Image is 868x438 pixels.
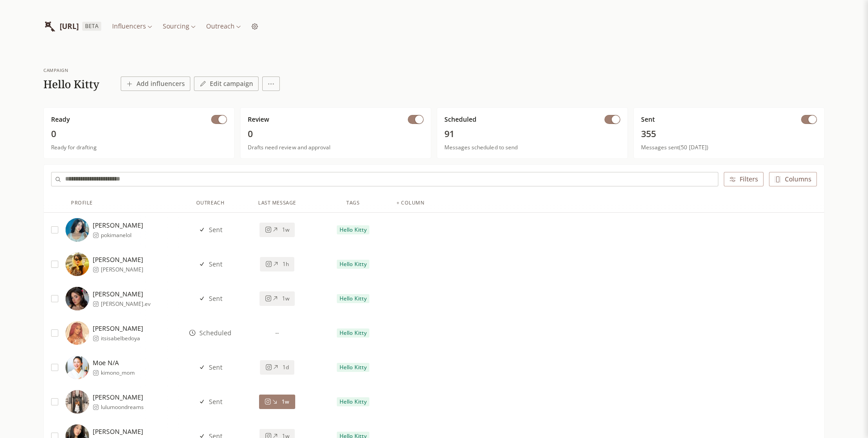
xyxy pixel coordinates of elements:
[66,218,89,242] img: https://lookalike-images.influencerlist.ai/profiles/00b74078-2e20-49fe-a3b0-92145593d09c.jpg
[121,76,190,91] button: Add influencers
[248,144,424,151] span: Drafts need review and approval
[724,172,764,186] button: Filters
[258,199,296,207] div: Last Message
[101,300,151,308] span: [PERSON_NAME].ev
[282,226,289,233] span: 1w
[396,199,424,207] div: + column
[43,77,99,91] h1: Hello Kitty
[283,261,289,268] span: 1h
[93,255,143,264] span: [PERSON_NAME]
[93,358,135,367] span: Moe N/A
[159,20,199,33] button: Sourcing
[108,20,156,33] button: Influencers
[101,266,143,273] span: [PERSON_NAME]
[66,356,89,379] img: https://lookalike-images.influencerlist.ai/profiles/dea66cec-bc3d-46b9-868c-b9bda79b4b9c.jpg
[209,294,222,303] span: Sent
[641,115,655,124] span: Sent
[51,128,227,140] span: 0
[641,128,817,140] span: 355
[259,223,295,237] button: 1w
[71,199,93,207] div: Profile
[340,226,366,233] span: Hello Kitty
[51,115,70,124] span: Ready
[444,128,620,140] span: 91
[340,329,366,337] span: Hello Kitty
[93,290,151,299] span: [PERSON_NAME]
[260,257,294,271] button: 1h
[248,128,424,140] span: 0
[196,199,224,207] div: Outreach
[101,232,143,239] span: pokimanelol
[259,395,295,409] button: 1w
[641,144,817,151] span: Messages sent (50 [DATE])
[101,335,143,342] span: itsisabelbedoya
[101,404,144,411] span: lulumoondreams
[194,76,259,91] button: Edit campaign
[340,398,366,405] span: Hello Kitty
[43,67,99,74] div: campaign
[769,172,817,186] button: Columns
[209,363,222,372] span: Sent
[93,427,143,436] span: [PERSON_NAME]
[66,321,89,345] img: https://lookalike-images.influencerlist.ai/profiles/f1b61a3a-f52a-4cfc-8d6b-cbebf6aa6a79.jpg
[444,144,620,151] span: Messages scheduled to send
[340,261,366,268] span: Hello Kitty
[43,20,56,33] img: InfluencerList.ai
[66,390,89,414] img: https://lookalike-images.influencerlist.ai/profiles/72a5248c-0116-4276-b8cd-3b4c709d3630.jpg
[93,324,143,333] span: [PERSON_NAME]
[43,14,101,38] a: InfluencerList.ai[URL]BETA
[203,20,244,33] button: Outreach
[283,364,289,371] span: 1d
[60,21,79,32] span: [URL]
[66,252,89,276] img: https://lookalike-images.influencerlist.ai/profiles/3ac06969-fa12-4058-9802-ecf2b847b378.jpg
[51,144,227,151] span: Ready for drafting
[259,291,295,306] button: 1w
[282,295,289,302] span: 1w
[275,329,279,337] span: --
[93,393,144,402] span: [PERSON_NAME]
[209,260,222,269] span: Sent
[340,295,366,302] span: Hello Kitty
[199,328,231,338] span: Scheduled
[66,287,89,310] img: https://lookalike-images.influencerlist.ai/profiles/78a8f900-f316-4e16-b50a-97d90fcc8111.jpg
[260,360,294,375] button: 1d
[209,225,222,234] span: Sent
[93,221,143,230] span: [PERSON_NAME]
[82,22,101,31] span: BETA
[209,397,222,406] span: Sent
[340,364,366,371] span: Hello Kitty
[101,369,135,376] span: kimono_mom
[346,199,359,207] div: Tags
[248,115,269,124] span: Review
[444,115,476,124] span: Scheduled
[282,398,289,405] span: 1w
